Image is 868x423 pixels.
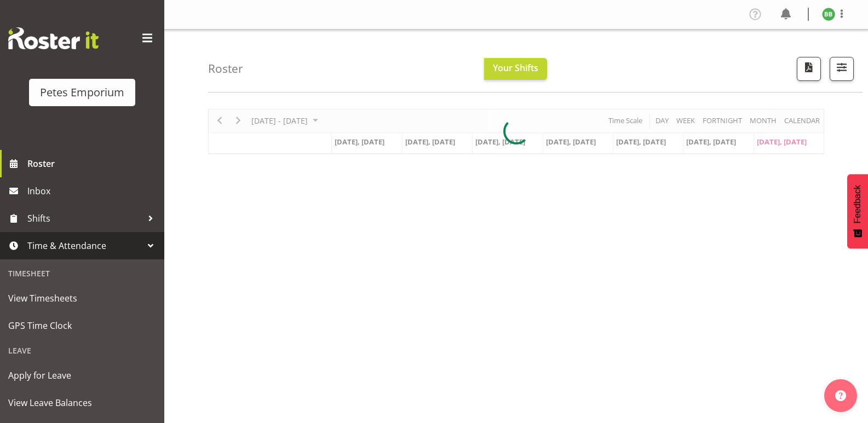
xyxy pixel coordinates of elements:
span: Time & Attendance [27,237,142,254]
span: GPS Time Clock [8,317,156,334]
button: Your Shifts [484,58,547,80]
a: GPS Time Clock [3,312,162,339]
div: Timesheet [3,262,162,285]
button: Download a PDF of the roster according to the set date range. [797,57,821,81]
img: beena-bist9974.jpg [822,8,835,21]
span: Shifts [27,210,142,227]
span: Feedback [853,185,863,223]
div: Petes Emporium [40,84,124,101]
span: Roster [27,155,159,172]
a: Apply for Leave [3,362,162,389]
img: Rosterit website logo [8,27,99,49]
img: help-xxl-2.png [835,390,846,401]
span: Inbox [27,183,159,199]
button: Feedback - Show survey [847,174,868,248]
h4: Roster [208,62,243,75]
a: View Leave Balances [3,389,162,416]
span: View Timesheets [8,290,156,306]
button: Filter Shifts [830,57,854,81]
span: Your Shifts [493,62,538,74]
div: Leave [3,339,162,362]
a: View Timesheets [3,285,162,312]
span: View Leave Balances [8,395,156,411]
span: Apply for Leave [8,367,156,384]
